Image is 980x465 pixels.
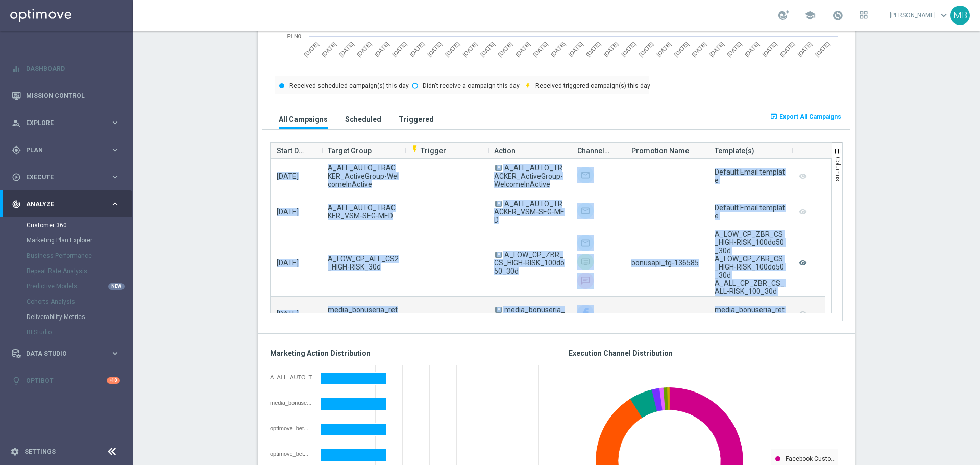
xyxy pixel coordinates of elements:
span: Execute [26,174,110,180]
h3: All Campaigns [279,115,328,124]
text: [DATE] [356,41,373,58]
i: keyboard_arrow_right [110,145,120,155]
i: keyboard_arrow_right [110,199,120,209]
img: SMS [577,273,594,289]
img: Target group only [577,203,594,219]
img: Private message [577,254,594,270]
div: Facebook Custom Audience [577,305,594,321]
span: A_ALL_AUTO_TRACKER_ActiveGroup-WelcomeInActive [328,164,399,188]
span: A_LOW_CP_ALL_CS2_HIGH-RISK_30d [328,255,399,271]
text: [DATE] [761,41,778,58]
div: Mission Control [12,82,120,109]
i: play_circle_outline [12,173,21,182]
span: A_ALL_AUTO_TRACKER_VSM-SEG-MED [494,200,565,224]
button: equalizer Dashboard [11,65,120,73]
div: MB [950,6,970,25]
i: person_search [12,118,21,128]
i: open_in_browser [770,112,778,120]
text: [DATE] [303,41,320,58]
button: Scheduled [342,110,384,129]
text: Received scheduled campaign(s) this day [289,82,409,89]
a: Customer 360 [27,221,106,229]
span: Plan [26,147,110,153]
div: media_bonuseria_retencja [715,306,786,322]
span: A [495,307,502,313]
img: Optimail [577,235,594,251]
div: Target group only [577,167,594,183]
text: [DATE] [602,41,619,58]
text: Facebook Custo… [786,455,836,462]
span: [DATE] [277,310,299,318]
div: Analyze [12,200,110,209]
div: Optibot [12,367,120,394]
button: open_in_browser Export All Campaigns [768,110,843,124]
i: flash_on [411,145,419,153]
text: [DATE] [567,41,584,58]
span: Channel(s) [577,140,611,161]
h3: Execution Channel Distribution [569,349,843,358]
text: [DATE] [550,41,567,58]
span: Target Group [328,140,372,161]
text: [DATE] [391,41,408,58]
span: Template(s) [715,140,754,161]
a: Dashboard [26,55,120,82]
text: [DATE] [338,41,355,58]
span: A_LOW_CP_ZBR_CS_HIGH-RISK_100do50_30d [494,251,565,275]
text: [DATE] [655,41,672,58]
text: [DATE] [514,41,531,58]
text: [DATE] [691,41,707,58]
button: play_circle_outline Execute keyboard_arrow_right [11,173,120,181]
button: Mission Control [11,92,120,100]
text: [DATE] [744,41,761,58]
i: keyboard_arrow_right [110,118,120,128]
text: [DATE] [532,41,549,58]
div: NEW [108,283,125,290]
i: settings [10,447,19,456]
text: [DATE] [321,41,337,58]
text: PLN0 [287,33,301,39]
div: Explore [12,118,110,128]
text: [DATE] [638,41,654,58]
span: [DATE] [277,172,299,180]
span: A_ALL_AUTO_TRACKER_ActiveGroup-WelcomeInActive [494,164,563,188]
span: Action [494,140,516,161]
i: keyboard_arrow_right [110,172,120,182]
button: person_search Explore keyboard_arrow_right [11,119,120,127]
div: Deliverability Metrics [27,309,132,325]
h3: Scheduled [345,115,381,124]
div: A_ALL_AUTO_TRACKER_VSM-SEG-MED [270,374,313,380]
span: [DATE] [277,208,299,216]
text: [DATE] [673,41,690,58]
text: [DATE] [373,41,390,58]
button: lightbulb Optibot +10 [11,377,120,385]
span: Export All Campaigns [779,113,841,120]
span: media_bonuseria_retencja [494,306,565,322]
i: equalizer [12,64,21,74]
div: optimove_bet_14D_and_reg_30D [270,425,313,431]
a: Marketing Plan Explorer [27,236,106,244]
div: Execute [12,173,110,182]
button: gps_fixed Plan keyboard_arrow_right [11,146,120,154]
div: Default Email template [715,168,786,184]
span: Promotion Name [631,140,689,161]
text: Didn't receive a campaign this day [423,82,520,89]
text: [DATE] [779,41,796,58]
span: Start Date [277,140,307,161]
div: Data Studio [12,349,110,358]
span: keyboard_arrow_down [938,10,949,21]
span: A_ALL_AUTO_TRACKER_VSM-SEG-MED [328,204,399,220]
div: Business Performance [27,248,132,263]
div: Repeat Rate Analysis [27,263,132,279]
button: Data Studio keyboard_arrow_right [11,350,120,358]
div: track_changes Analyze keyboard_arrow_right [11,200,120,208]
text: [DATE] [461,41,478,58]
i: lightbulb [12,376,21,385]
